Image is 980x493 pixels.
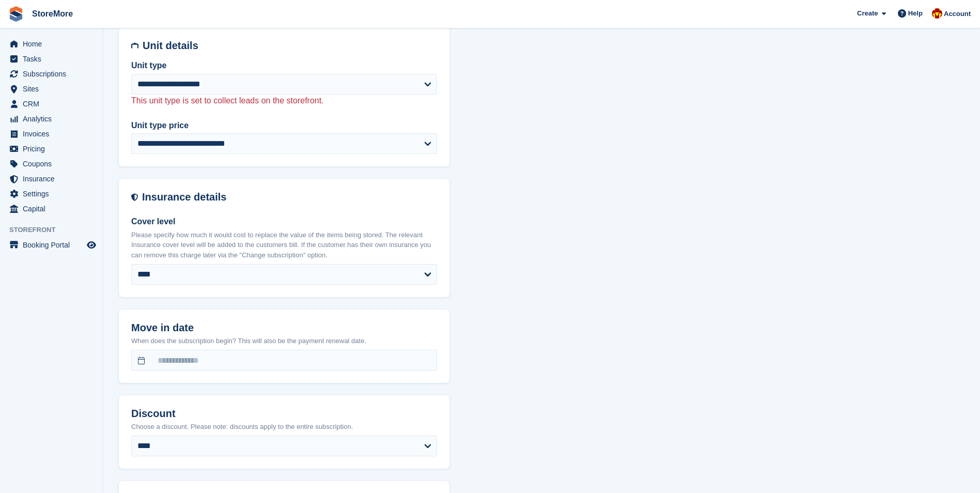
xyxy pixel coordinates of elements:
[143,40,437,52] h2: Unit details
[5,52,98,66] a: menu
[5,202,98,216] a: menu
[23,187,85,201] span: Settings
[23,82,85,96] span: Sites
[9,225,103,235] span: Storefront
[23,112,85,126] span: Analytics
[23,37,85,51] span: Home
[857,8,878,19] span: Create
[908,8,923,19] span: Help
[5,238,98,252] a: menu
[5,112,98,126] a: menu
[131,95,437,107] p: This unit type is set to collect leads on the storefront.
[23,238,85,252] span: Booking Portal
[5,97,98,111] a: menu
[8,6,24,22] img: stora-icon-8386f47178a22dfd0bd8f6a31ec36ba5ce8667c1dd55bd0f319d3a0aa187defe.svg
[23,67,85,81] span: Subscriptions
[85,239,98,251] a: Preview store
[932,8,942,19] img: Store More Team
[5,67,98,81] a: menu
[131,40,138,52] img: unit-details-icon-595b0c5c156355b767ba7b61e002efae458ec76ed5ec05730b8e856ff9ea34a9.svg
[5,82,98,96] a: menu
[131,191,138,203] img: insurance-details-icon-731ffda60807649b61249b889ba3c5e2b5c27d34e2e1fb37a309f0fde93ff34a.svg
[5,187,98,201] a: menu
[131,408,437,420] h2: Discount
[131,422,437,432] p: Choose a discount. Please note: discounts apply to the entire subscription.
[131,215,437,228] label: Cover level
[131,322,437,334] h2: Move in date
[131,119,437,132] label: Unit type price
[23,142,85,156] span: Pricing
[23,97,85,111] span: CRM
[944,9,971,19] span: Account
[5,172,98,186] a: menu
[5,37,98,51] a: menu
[5,157,98,171] a: menu
[23,127,85,141] span: Invoices
[23,157,85,171] span: Coupons
[131,336,437,346] p: When does the subscription begin? This will also be the payment renewal date.
[142,191,437,203] h2: Insurance details
[131,230,437,260] p: Please specify how much it would cost to replace the value of the items being stored. The relevan...
[23,202,85,216] span: Capital
[5,127,98,141] a: menu
[5,142,98,156] a: menu
[131,59,437,72] label: Unit type
[28,5,77,22] a: StoreMore
[23,172,85,186] span: Insurance
[23,52,85,66] span: Tasks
